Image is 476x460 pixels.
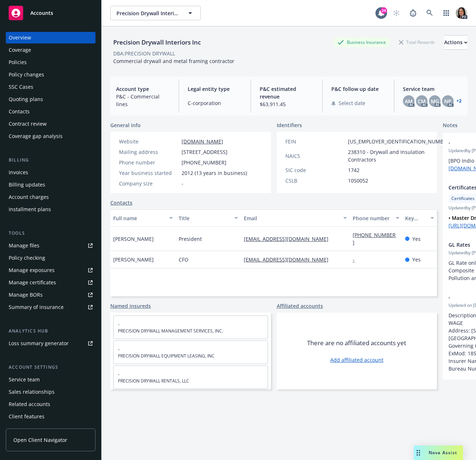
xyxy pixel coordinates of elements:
[9,338,69,349] div: Loss summary generator
[6,204,95,215] a: Installment plans
[439,6,454,20] a: Switch app
[110,6,201,20] button: Precision Drywall Interiors Inc
[119,159,179,166] div: Phone number
[182,180,183,187] span: -
[118,346,120,352] a: -
[9,57,27,68] div: Policies
[405,97,413,105] span: AM
[444,35,467,49] div: Actions
[9,374,40,385] div: Service team
[9,93,43,105] div: Quoting plans
[119,180,179,187] div: Company size
[9,264,55,276] div: Manage exposures
[9,398,50,410] div: Related accounts
[348,148,451,163] span: 238310 - Drywall and Insulation Contractors
[9,240,39,251] div: Manage files
[188,99,242,107] span: C-corporation
[402,209,437,227] button: Key contact
[113,50,175,57] div: DBA: PRECISION DRYWALL
[110,199,132,206] a: Contacts
[451,195,475,202] span: Certificates
[6,386,95,398] a: Sales relationships
[110,209,176,227] button: Full name
[353,214,391,222] div: Phone number
[330,356,383,364] a: Add affiliated account
[9,289,43,301] div: Manage BORs
[6,130,95,142] a: Coverage gap analysis
[277,302,323,310] a: Affiliated accounts
[9,191,49,203] div: Account charges
[6,252,95,264] a: Policy checking
[6,156,95,164] div: Billing
[182,138,223,145] a: [DOMAIN_NAME]
[389,6,404,20] a: Start snowing
[113,235,154,243] span: [PERSON_NAME]
[339,99,365,107] span: Select date
[348,177,368,184] span: 1050052
[381,7,387,14] div: 24
[6,179,95,191] a: Billing updates
[118,328,263,334] span: PRECISION DRYWALL MANAGEMENT SERVICES, INC.
[116,9,179,17] span: Precision Drywall Interiors Inc
[110,121,141,129] span: General info
[6,301,95,313] a: Summary of insurance
[412,235,421,243] span: Yes
[6,411,95,422] a: Client features
[6,93,95,105] a: Quoting plans
[260,85,314,100] span: P&C estimated revenue
[444,97,451,105] span: NP
[9,44,31,56] div: Coverage
[9,277,56,288] div: Manage certificates
[13,436,67,444] span: Open Client Navigator
[113,58,234,64] span: Commercial drywall and metal framing contractor
[6,106,95,117] a: Contacts
[179,256,188,263] span: CFO
[350,209,402,227] button: Phone number
[9,386,55,398] div: Sales relationships
[244,256,334,263] a: [EMAIL_ADDRESS][DOMAIN_NAME]
[6,3,95,23] a: Accounts
[6,57,95,68] a: Policies
[6,44,95,56] a: Coverage
[395,38,438,47] div: Total Rewards
[30,10,53,16] span: Accounts
[116,93,170,108] span: P&C - Commercial lines
[179,235,202,243] span: President
[443,121,458,130] span: Notes
[119,148,179,156] div: Mailing address
[6,264,95,276] a: Manage exposures
[6,327,95,335] div: Analytics hub
[9,118,47,130] div: Contract review
[9,32,31,43] div: Overview
[9,411,44,422] div: Client features
[406,6,420,20] a: Report a Bug
[113,214,165,222] div: Full name
[260,100,314,108] span: $63,911.45
[429,449,457,456] span: Nova Assist
[6,374,95,385] a: Service team
[353,231,396,246] a: [PHONE_NUMBER]
[119,138,179,145] div: Website
[9,204,51,215] div: Installment plans
[285,166,345,174] div: SIC code
[6,364,95,371] div: Account settings
[444,35,467,50] button: Actions
[348,138,451,145] span: [US_EMPLOYER_IDENTIFICATION_NUMBER]
[182,148,228,156] span: [STREET_ADDRESS]
[6,191,95,203] a: Account charges
[456,99,462,103] a: +2
[118,321,120,327] a: -
[285,138,345,145] div: FEIN
[307,339,406,347] span: There are no affiliated accounts yet
[6,277,95,288] a: Manage certificates
[118,353,263,359] span: PRECISION DRYWALL EQUIPMENT LEASING, INC
[6,398,95,410] a: Related accounts
[188,85,242,93] span: Legal entity type
[182,169,247,177] span: 2012 (13 years in business)
[277,121,302,129] span: Identifiers
[9,301,64,313] div: Summary of insurance
[244,235,334,242] a: [EMAIL_ADDRESS][DOMAIN_NAME]
[348,166,360,174] span: 1742
[405,214,426,222] div: Key contact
